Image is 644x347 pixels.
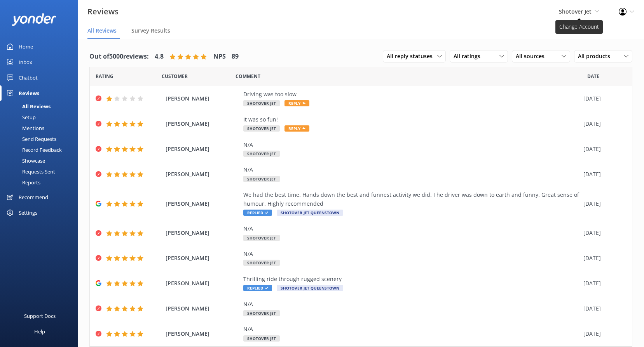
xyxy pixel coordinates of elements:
div: Inbox [19,54,32,70]
div: [DATE] [583,170,622,179]
span: [PERSON_NAME] [166,170,239,179]
div: [DATE] [583,94,622,103]
span: All reply statuses [387,52,437,61]
span: Shotover Jet [243,176,280,182]
a: Setup [5,112,78,123]
div: Support Docs [24,308,56,324]
div: Settings [19,205,37,220]
a: Showcase [5,155,78,166]
div: Recommend [19,189,48,205]
span: All ratings [454,52,485,61]
span: Shotover Jet [243,260,280,266]
span: Shotover Jet [243,151,280,157]
span: Reply [284,100,309,106]
div: We had the best time. Hands down the best and funnest activity we did. The driver was down to ear... [243,191,579,208]
span: All products [578,52,615,61]
div: Showcase [5,155,45,166]
span: All Reviews [87,27,117,35]
span: [PERSON_NAME] [166,94,239,103]
span: [PERSON_NAME] [166,279,239,288]
div: [DATE] [583,145,622,153]
a: Send Requests [5,134,78,144]
div: Mentions [5,123,44,134]
span: [PERSON_NAME] [166,229,239,237]
span: [PERSON_NAME] [166,304,239,313]
div: [DATE] [583,120,622,128]
span: Shotover Jet Queenstown [277,285,343,291]
span: Reply [284,125,309,132]
div: Help [34,324,45,339]
div: [DATE] [583,279,622,288]
a: Reports [5,177,78,188]
span: Replied [243,210,272,216]
span: Date [96,73,113,80]
span: Date [162,73,188,80]
div: [DATE] [583,200,622,208]
div: Home [19,39,33,54]
div: Requests Sent [5,166,55,177]
h4: NPS [213,52,226,62]
div: It was so fun! [243,115,579,124]
span: [PERSON_NAME] [166,330,239,338]
span: Shotover Jet [243,310,280,316]
div: Driving was too slow [243,90,579,99]
div: Chatbot [19,70,38,85]
span: Shotover Jet [243,235,280,241]
span: [PERSON_NAME] [166,120,239,128]
div: Reports [5,177,40,188]
span: Shotover Jet Queenstown [277,210,343,216]
span: [PERSON_NAME] [166,254,239,262]
div: N/A [243,141,579,149]
div: N/A [243,165,579,174]
div: Setup [5,112,36,123]
h3: Reviews [87,5,119,18]
img: yonder-white-logo.png [12,13,56,26]
div: [DATE] [583,229,622,237]
div: [DATE] [583,304,622,313]
div: N/A [243,300,579,309]
div: [DATE] [583,330,622,338]
div: N/A [243,325,579,333]
div: All Reviews [5,101,51,112]
span: [PERSON_NAME] [166,200,239,208]
span: Date [587,73,599,80]
div: Record Feedback [5,144,62,155]
span: Survey Results [131,27,170,35]
div: N/A [243,250,579,258]
a: Requests Sent [5,166,78,177]
span: [PERSON_NAME] [166,145,239,153]
h4: 4.8 [155,52,164,62]
a: All Reviews [5,101,78,112]
span: Replied [243,285,272,291]
div: [DATE] [583,254,622,262]
div: Send Requests [5,134,56,144]
h4: 89 [232,52,239,62]
span: Question [236,73,260,80]
h4: Out of 5000 reviews: [89,52,149,62]
div: Thrilling ride through rugged scenery [243,275,579,283]
div: Reviews [19,85,39,101]
span: Shotover Jet [243,335,280,342]
span: All sources [516,52,549,61]
a: Mentions [5,123,78,134]
a: Record Feedback [5,144,78,155]
span: Shotover Jet [559,8,592,15]
span: Shotover Jet [243,125,280,132]
span: Shotover Jet [243,100,280,106]
div: N/A [243,224,579,233]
